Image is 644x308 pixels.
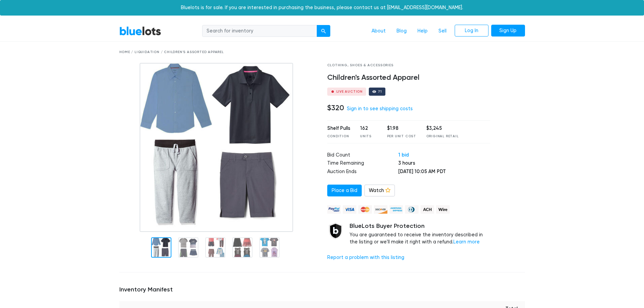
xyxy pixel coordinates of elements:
a: About [366,25,391,38]
input: Search for inventory [202,25,317,37]
h4: $320 [327,103,344,112]
a: Place a Bid [327,185,362,197]
a: 1 bid [398,152,409,158]
img: visa-79caf175f036a155110d1892330093d4c38f53c55c9ec9e2c3a54a56571784bb.png [343,205,356,214]
div: Original Retail [426,134,459,139]
div: Per Unit Cost [387,134,416,139]
div: Clothing, Shoes & Accessories [327,63,491,68]
td: Auction Ends [327,168,398,176]
img: paypal_credit-80455e56f6e1299e8d57f40c0dcee7b8cd4ae79b9eccbfc37e2480457ba36de9.png [327,205,341,214]
a: BlueLots [119,26,161,36]
div: Shelf Pulls [327,125,350,132]
div: $3,245 [426,125,459,132]
img: 50a9314a-8b28-4fa3-b025-52a42c32f641-1747322272.jpg [140,63,293,232]
h5: Inventory Manifest [119,286,525,293]
div: 71 [378,90,382,93]
a: Watch [364,185,395,197]
div: Units [360,134,377,139]
td: [DATE] 10:05 AM PDT [398,168,490,176]
h4: Children's Assorted Apparel [327,73,491,82]
a: Sell [433,25,452,38]
a: Blog [391,25,412,38]
a: Log In [455,25,488,37]
img: discover-82be18ecfda2d062aad2762c1ca80e2d36a4073d45c9e0ffae68cd515fbd3d32.png [374,205,387,214]
img: ach-b7992fed28a4f97f893c574229be66187b9afb3f1a8d16a4691d3d3140a8ab00.png [421,205,434,214]
img: diners_club-c48f30131b33b1bb0e5d0e2dbd43a8bea4cb12cb2961413e2f4250e06c020426.png [405,205,419,214]
td: Time Remaining [327,160,398,168]
a: Report a problem with this listing [327,255,404,260]
div: Condition [327,134,350,139]
div: You are guaranteed to receive the inventory described in the listing or we'll make it right with ... [350,222,491,246]
div: $1.98 [387,125,416,132]
a: Sign Up [491,25,525,37]
a: Sign in to see shipping costs [347,106,413,112]
td: 3 hours [398,160,490,168]
td: Bid Count [327,151,398,160]
a: Learn more [453,239,480,245]
a: Help [412,25,433,38]
img: buyer_protection_shield-3b65640a83011c7d3ede35a8e5a80bfdfaa6a97447f0071c1475b91a4b0b3d01.png [327,222,344,239]
div: 162 [360,125,377,132]
h5: BlueLots Buyer Protection [350,222,491,230]
div: Live Auction [336,90,363,93]
img: wire-908396882fe19aaaffefbd8e17b12f2f29708bd78693273c0e28e3a24408487f.png [436,205,450,214]
img: american_express-ae2a9f97a040b4b41f6397f7637041a5861d5f99d0716c09922aba4e24c8547d.png [389,205,403,214]
img: mastercard-42073d1d8d11d6635de4c079ffdb20a4f30a903dc55d1612383a1b395dd17f39.png [358,205,372,214]
div: Home / Liquidation / Children's Assorted Apparel [119,50,525,55]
